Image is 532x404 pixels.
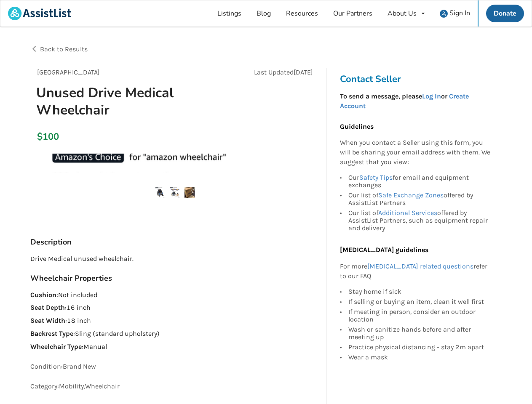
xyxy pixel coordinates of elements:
[170,187,180,198] img: unused drive medical wheelchair -wheelchair-mobility-vancouver-assistlist-listing
[340,73,495,85] h3: Contact Seller
[249,0,278,27] a: Blog
[388,10,417,17] div: About Us
[348,342,491,352] div: Practice physical distancing - stay 2m apart
[30,254,320,264] p: Drive Medical unused wheelchair.
[8,7,71,20] img: assistlist-logo
[30,291,56,299] strong: Cushion
[294,68,313,76] span: [DATE]
[30,303,320,313] p: : 16 inch
[348,208,491,232] div: Our list of offered by AssistList Partners, such as equipment repair and delivery
[30,342,320,352] p: : Manual
[432,0,478,27] a: user icon Sign In
[440,10,448,18] img: user icon
[340,138,491,167] p: When you contact a Seller using this form, you will be sharing your email address with them. We s...
[348,174,491,190] div: Our for email and equipment exchanges
[37,68,100,76] span: [GEOGRAPHIC_DATA]
[29,84,229,119] h1: Unused Drive Medical Wheelchair
[422,92,441,100] a: Log In
[210,0,249,27] a: Listings
[254,68,294,76] span: Last Updated
[486,5,524,22] a: Donate
[348,190,491,208] div: Our list of offered by AssistList Partners
[340,262,491,281] p: For more refer to our FAQ
[449,8,470,18] span: Sign In
[348,324,491,342] div: Wash or sanitize hands before and after meeting up
[30,316,65,324] strong: Seat Width
[30,316,320,326] p: : 18 inch
[340,122,374,130] b: Guidelines
[348,288,491,297] div: Stay home if sick
[30,303,65,311] strong: Seat Depth
[367,262,473,270] a: [MEDICAL_DATA] related questions
[30,330,73,338] strong: Backrest Type
[340,92,469,110] strong: To send a message, please or
[30,290,320,300] p: : Not included
[37,131,42,143] div: $100
[378,209,437,217] a: Additional Services
[30,343,82,351] strong: Wheelchair Type
[155,187,166,198] img: unused drive medical wheelchair -wheelchair-mobility-vancouver-assistlist-listing
[378,191,444,199] a: Safe Exchange Zones
[184,187,195,198] img: unused drive medical wheelchair -wheelchair-mobility-vancouver-assistlist-listing
[340,246,428,254] b: [MEDICAL_DATA] guidelines
[30,362,320,372] p: Condition: Brand New
[30,237,320,247] h3: Description
[40,45,88,53] span: Back to Results
[348,307,491,324] div: If meeting in person, consider an outdoor location
[359,173,393,181] a: Safety Tips
[30,329,320,339] p: : Sling (standard upholstery)
[348,352,491,361] div: Wear a mask
[326,0,380,27] a: Our Partners
[348,297,491,307] div: If selling or buying an item, clean it well first
[278,0,326,27] a: Resources
[30,382,320,391] p: Category: Mobility , Wheelchair
[30,274,320,283] h3: Wheelchair Properties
